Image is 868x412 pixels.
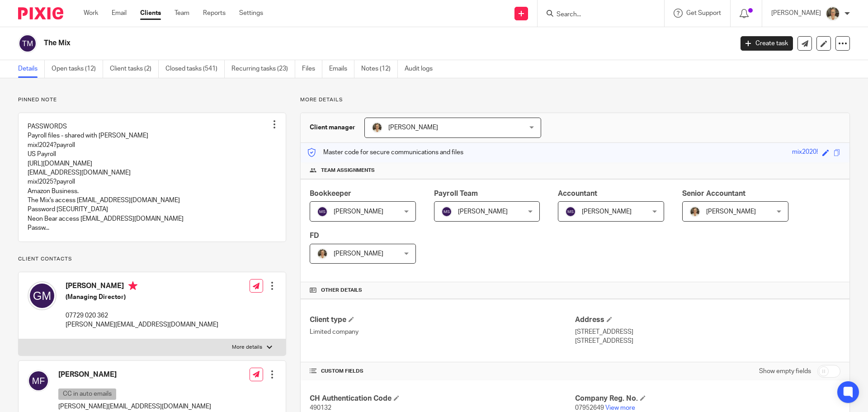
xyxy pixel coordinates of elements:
span: [PERSON_NAME] [334,208,383,215]
h4: Client type [310,315,575,325]
span: Accountant [558,190,597,197]
a: Recurring tasks (23) [231,60,295,78]
p: Pinned note [18,96,286,104]
a: View more [605,405,635,411]
span: Senior Accountant [682,190,745,197]
h4: [PERSON_NAME] [58,370,211,379]
a: Notes (12) [361,60,398,78]
a: Open tasks (12) [52,60,103,78]
span: Team assignments [321,167,375,174]
img: Pete%20with%20glasses.jpg [689,206,700,217]
p: Master code for secure communications and files [307,148,463,157]
span: [PERSON_NAME] [458,208,508,215]
span: Other details [321,287,362,294]
p: [STREET_ADDRESS] [575,336,840,346]
p: 07729 020 362 [66,311,218,320]
a: Clients [140,9,161,18]
h2: The Mix [44,38,590,48]
h3: Client manager [310,123,355,132]
i: Primary [128,281,137,290]
a: Closed tasks (541) [165,60,225,78]
span: Get Support [686,10,721,16]
img: svg%3E [441,206,452,217]
p: More details [300,96,850,104]
h5: (Managing Director) [66,293,218,302]
img: svg%3E [565,206,576,217]
a: Client tasks (2) [110,60,159,78]
a: Files [302,60,322,78]
a: Create task [741,36,793,51]
p: [PERSON_NAME] [771,9,821,18]
p: [STREET_ADDRESS] [575,327,840,336]
img: svg%3E [28,281,57,310]
span: Bookkeeper [310,190,351,197]
span: FD [310,232,319,239]
p: [PERSON_NAME][EMAIL_ADDRESS][DOMAIN_NAME] [66,320,218,329]
img: Pixie [18,7,63,19]
img: Pete%20with%20glasses.jpg [372,122,382,133]
p: Client contacts [18,256,286,263]
img: svg%3E [28,370,49,392]
p: More details [232,344,262,351]
h4: CH Authentication Code [310,394,575,403]
span: [PERSON_NAME] [706,208,756,215]
div: mix2020! [792,147,818,158]
a: Emails [329,60,354,78]
h4: Company Reg. No. [575,394,840,403]
img: svg%3E [18,34,37,53]
a: Audit logs [405,60,439,78]
a: Settings [239,9,263,18]
input: Search [556,11,637,19]
span: [PERSON_NAME] [334,251,383,257]
span: Payroll Team [434,190,478,197]
span: [PERSON_NAME] [582,208,632,215]
p: [PERSON_NAME][EMAIL_ADDRESS][DOMAIN_NAME] [58,402,211,411]
a: Work [84,9,98,18]
img: Pete%20with%20glasses.jpg [317,248,328,259]
img: Pete%20with%20glasses.jpg [826,6,840,21]
a: Team [175,9,189,18]
a: Details [18,60,45,78]
p: CC in auto emails [58,388,116,400]
label: Show empty fields [759,367,811,376]
span: 07952649 [575,405,604,411]
img: svg%3E [317,206,328,217]
span: [PERSON_NAME] [388,124,438,131]
h4: [PERSON_NAME] [66,281,218,293]
a: Reports [203,9,226,18]
h4: CUSTOM FIELDS [310,368,575,375]
p: Limited company [310,327,575,336]
span: 490132 [310,405,331,411]
a: Email [112,9,127,18]
h4: Address [575,315,840,325]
